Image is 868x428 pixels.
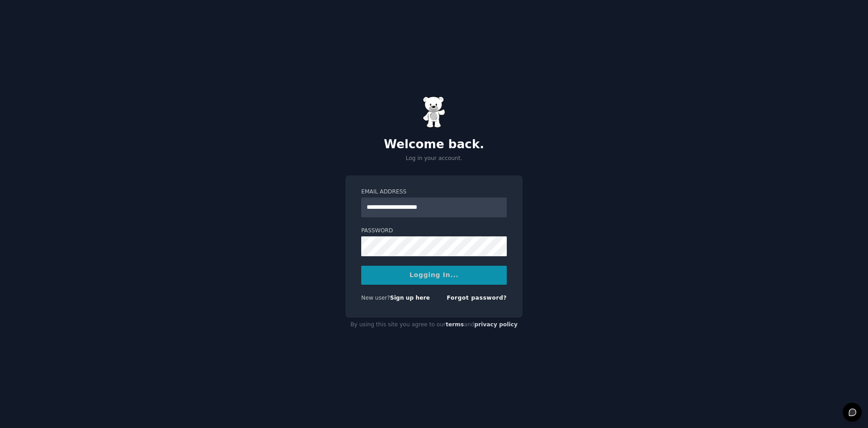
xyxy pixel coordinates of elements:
[446,321,464,328] a: terms
[345,155,523,163] p: Log in your account.
[361,227,507,235] label: Password
[361,295,390,301] span: New user?
[361,188,507,196] label: Email Address
[345,137,523,152] h2: Welcome back.
[390,295,430,301] a: Sign up here
[447,295,507,301] a: Forgot password?
[345,318,523,332] div: By using this site you agree to our and
[474,321,518,328] a: privacy policy
[423,96,445,128] img: Gummy Bear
